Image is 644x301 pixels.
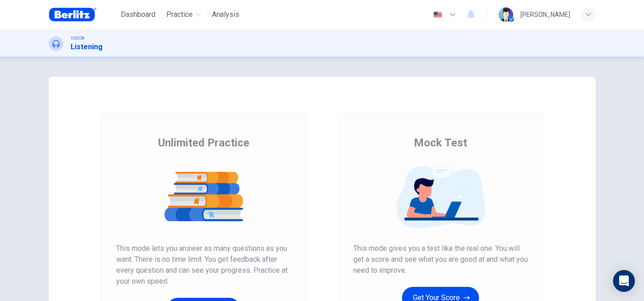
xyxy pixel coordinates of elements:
[414,135,467,150] span: Mock Test
[353,243,528,276] span: This mode gives you a test like the real one. You will get a score and see what you are good at a...
[520,9,570,20] div: [PERSON_NAME]
[208,6,243,23] button: Analysis
[49,5,97,24] img: Berlitz Brasil logo
[49,5,118,24] a: Berlitz Brasil logo
[212,9,239,20] span: Analysis
[121,9,155,20] span: Dashboard
[117,6,159,23] button: Dashboard
[71,35,84,42] span: TOEIC®
[116,243,291,287] span: This mode lets you answer as many questions as you want. There is no time limit. You get feedback...
[613,270,635,292] div: Open Intercom Messenger
[71,42,103,52] h1: Listening
[166,9,193,20] span: Practice
[163,6,205,23] button: Practice
[158,135,249,150] span: Unlimited Practice
[499,7,513,22] img: Profile picture
[432,11,443,18] img: en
